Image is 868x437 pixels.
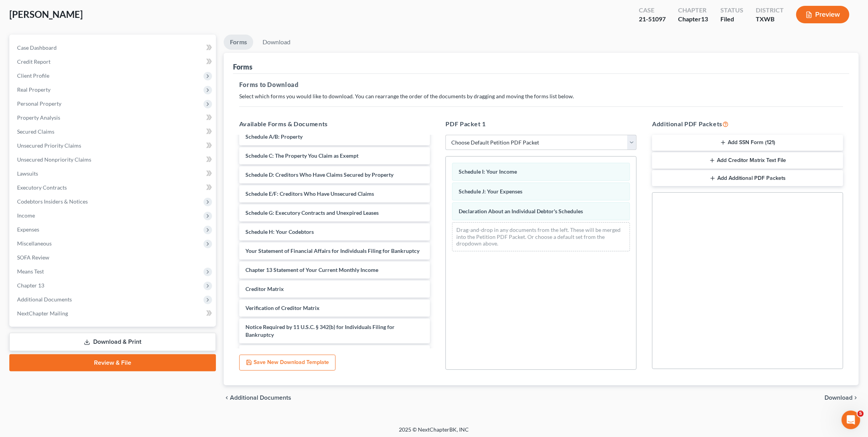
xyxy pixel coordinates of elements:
span: Means Test [17,268,44,275]
h5: Forms to Download [239,80,843,89]
span: [PERSON_NAME] [9,9,83,20]
div: Filed [720,15,743,24]
button: Add Creditor Matrix Text File [652,152,843,169]
div: TXWB [756,15,784,24]
a: Download [256,35,297,50]
h5: Available Forms & Documents [239,119,430,129]
span: Executory Contracts [17,184,67,191]
a: Executory Contracts [11,181,216,195]
a: Forms [224,35,253,50]
div: District [756,6,784,15]
span: Creditor Matrix [245,286,284,292]
a: Unsecured Nonpriority Claims [11,153,216,167]
span: Case Dashboard [17,44,57,51]
span: Chapter 13 [17,282,44,289]
span: Lawsuits [17,170,38,177]
span: NextChapter Mailing [17,310,68,317]
a: Review & File [9,354,216,371]
a: Secured Claims [11,125,216,139]
h5: PDF Packet 1 [445,119,637,129]
button: Add Additional PDF Packets [652,170,843,186]
span: Schedule J: Your Expenses [459,188,522,195]
span: Property Analysis [17,114,60,121]
span: Schedule C: The Property You Claim as Exempt [245,152,358,159]
div: Forms [233,62,252,71]
span: Download [825,395,852,401]
button: Add SSN Form (121) [652,135,843,151]
button: Download chevron_right [825,395,859,401]
span: Schedule I: Your Income [459,168,517,175]
span: 13 [701,15,708,23]
a: Unsecured Priority Claims [11,139,216,153]
button: Save New Download Template [239,355,336,371]
a: Property Analysis [11,111,216,125]
span: Credit Report [17,58,50,65]
span: Unsecured Priority Claims [17,142,81,149]
span: Real Property [17,86,50,93]
a: Credit Report [11,55,216,69]
span: 5 [858,411,864,417]
i: chevron_right [852,395,859,401]
a: Case Dashboard [11,41,216,55]
span: Expenses [17,226,39,233]
div: Drag-and-drop in any documents from the left. These will be merged into the Petition PDF Packet. ... [452,222,630,251]
a: SOFA Review [11,251,216,265]
span: Schedule H: Your Codebtors [245,228,314,235]
p: Select which forms you would like to download. You can rearrange the order of the documents by dr... [239,92,843,100]
div: Chapter [678,15,708,24]
span: SOFA Review [17,254,49,261]
a: Lawsuits [11,167,216,181]
div: Chapter [678,6,708,15]
div: Status [720,6,743,15]
span: Client Profile [17,72,49,79]
span: Schedule D: Creditors Who Have Claims Secured by Property [245,171,393,178]
span: Miscellaneous [17,240,52,247]
a: chevron_left Additional Documents [224,395,291,401]
span: Schedule A/B: Property [245,133,303,140]
span: Schedule G: Executory Contracts and Unexpired Leases [245,209,379,216]
a: Download & Print [9,333,216,351]
a: NextChapter Mailing [11,306,216,320]
span: Secured Claims [17,128,54,135]
h5: Additional PDF Packets [652,119,843,129]
span: Verification of Creditor Matrix [245,305,320,311]
span: Notice Required by 11 U.S.C. § 342(b) for Individuals Filing for Bankruptcy [245,324,395,338]
div: Case [639,6,666,15]
span: Your Statement of Financial Affairs for Individuals Filing for Bankruptcy [245,247,419,254]
span: Codebtors Insiders & Notices [17,198,88,205]
span: Chapter 13 Statement of Your Current Monthly Income [245,266,378,273]
span: Personal Property [17,100,61,107]
span: Unsecured Nonpriority Claims [17,156,91,163]
i: chevron_left [224,395,230,401]
div: 21-51097 [639,15,666,24]
span: Additional Documents [17,296,72,303]
span: Income [17,212,35,219]
iframe: Intercom live chat [842,411,860,429]
button: Preview [796,6,849,23]
span: Additional Documents [230,395,291,401]
span: Declaration About an Individual Debtor's Schedules [459,208,583,214]
span: Schedule E/F: Creditors Who Have Unsecured Claims [245,190,374,197]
